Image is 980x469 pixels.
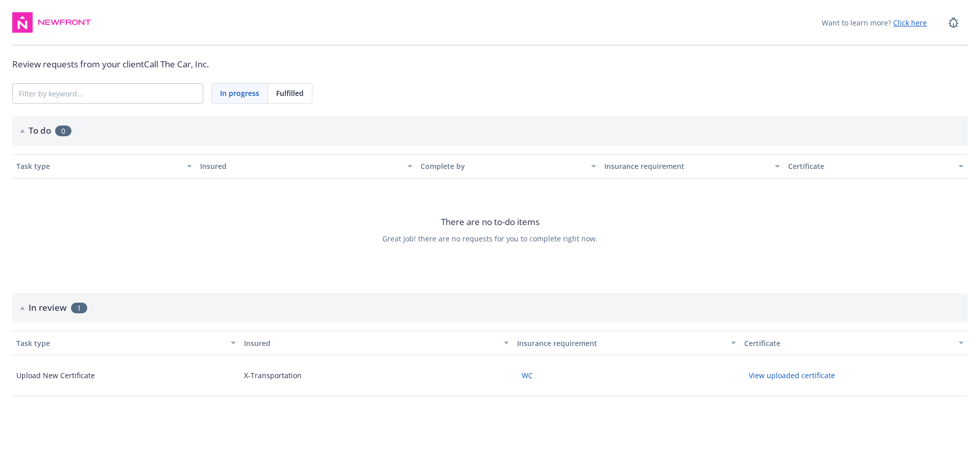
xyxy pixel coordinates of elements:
[822,17,927,28] span: Want to learn more?
[71,303,87,313] span: 1
[12,58,968,71] div: Review requests from your client Call The Car, Inc.
[220,88,259,98] span: In progress
[441,215,540,229] span: There are no to-do items
[744,338,952,349] div: Certificate
[244,370,302,381] div: X-Transportation
[382,233,598,244] span: Great job! there are no requests for you to complete right now.
[740,331,968,355] button: Certificate
[421,161,585,171] div: Complete by
[16,161,181,171] div: Task type
[16,338,225,349] div: Task type
[200,161,401,171] div: Insured
[37,17,92,28] img: Newfront Logo
[788,161,952,171] div: Certificate
[600,154,784,179] button: Insurance requirement
[943,12,964,33] a: Report a Bug
[29,301,67,314] h2: In review
[13,84,203,103] input: Filter by keyword...
[784,154,968,179] button: Certificate
[517,338,725,349] div: Insurance requirement
[416,154,600,179] button: Complete by
[16,370,95,381] div: Upload New Certificate
[513,331,741,355] button: Insurance requirement
[893,18,927,28] a: Click here
[55,126,71,136] span: 0
[517,367,537,383] button: WC
[604,161,769,171] div: Insurance requirement
[240,331,513,355] button: Insured
[12,154,196,179] button: Task type
[244,338,498,349] div: Insured
[12,331,240,355] button: Task type
[196,154,416,179] button: Insured
[29,124,51,137] h2: To do
[276,88,304,98] span: Fulfilled
[12,12,33,33] img: navigator-logo.svg
[744,367,840,383] button: View uploaded certificate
